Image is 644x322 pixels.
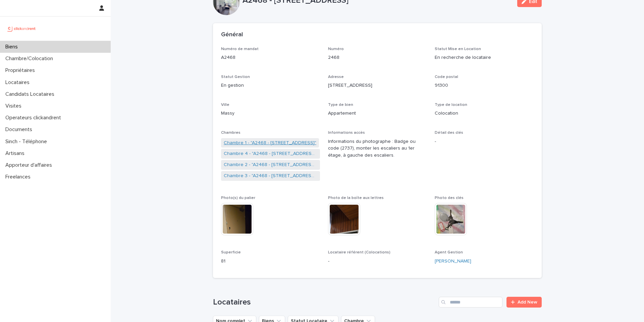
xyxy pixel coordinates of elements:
p: Documents [3,126,38,133]
h1: Locataires [213,297,436,307]
span: Locataire référent (Colocations) [328,250,390,254]
span: Statut Mise en Location [435,47,481,51]
span: Photo(s) du palier [221,196,255,200]
p: 91300 [435,82,534,89]
a: Chambre 1 - "A2468 - [STREET_ADDRESS]" [224,139,316,147]
a: Add New [506,297,542,308]
p: Informations du photographe : Badge ou code (2737), monter les escaliers au 1er étage, à gauche d... [328,138,427,159]
a: [PERSON_NAME] [435,258,471,265]
p: 2468 [328,54,427,61]
span: Ville [221,103,229,107]
p: - [328,258,427,265]
p: A2468 [221,54,320,61]
p: Visites [3,103,27,109]
span: Adresse [328,75,344,79]
p: Operateurs clickandrent [3,115,66,121]
img: UCB0brd3T0yccxBKYDjQ [5,22,38,35]
span: Type de bien [328,103,353,107]
p: En recherche de locataire [435,54,534,61]
p: Candidats Locataires [3,91,60,97]
p: Colocation [435,110,534,117]
span: Détail des clés [435,131,463,135]
span: Add New [518,300,537,305]
a: Chambre 3 - "A2468 - [STREET_ADDRESS]" [224,172,317,179]
span: Numéro de mandat [221,47,259,51]
h2: Général [221,31,243,39]
span: Type de location [435,103,467,107]
p: Freelances [3,174,36,180]
p: Massy [221,110,320,117]
span: Agent Gestion [435,250,463,254]
span: Photo de la boîte aux lettres [328,196,384,200]
p: - [435,138,534,145]
span: Chambres [221,131,240,135]
a: Chambre 4 - "A2468 - [STREET_ADDRESS]" [224,150,317,157]
p: Propriétaires [3,67,40,74]
span: Code postal [435,75,458,79]
span: Superficie [221,250,241,254]
span: Informations accès [328,131,365,135]
span: Numéro [328,47,344,51]
p: Apporteur d'affaires [3,162,57,168]
p: Artisans [3,150,30,157]
a: Chambre 2 - "A2468 - [STREET_ADDRESS]" [224,161,317,168]
span: Statut Gestion [221,75,250,79]
p: Chambre/Colocation [3,55,58,62]
p: Appartement [328,110,427,117]
p: Locataires [3,79,35,86]
p: Sinch - Téléphone [3,138,52,145]
input: Search [439,297,502,308]
span: Photo des clés [435,196,464,200]
p: Biens [3,44,23,50]
p: En gestion [221,82,320,89]
p: [STREET_ADDRESS] [328,82,427,89]
p: 81 [221,258,320,265]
